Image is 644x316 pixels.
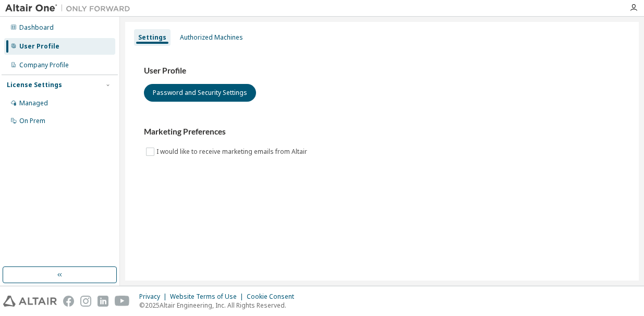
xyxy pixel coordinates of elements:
[144,66,620,76] h3: User Profile
[5,3,136,14] img: Altair One
[19,23,54,32] div: Dashboard
[247,293,300,301] div: Cookie Consent
[144,84,256,102] button: Password and Security Settings
[156,145,309,158] label: I would like to receive marketing emails from Altair
[19,61,69,69] div: Company Profile
[115,296,130,307] img: youtube.svg
[170,293,247,301] div: Website Terms of Use
[144,127,620,137] h3: Marketing Preferences
[19,117,45,125] div: On Prem
[98,296,108,307] img: linkedin.svg
[19,99,48,107] div: Managed
[139,293,170,301] div: Privacy
[139,301,300,310] p: © 2025 Altair Engineering, Inc. All Rights Reserved.
[63,296,74,307] img: facebook.svg
[180,33,243,42] div: Authorized Machines
[3,296,57,307] img: altair_logo.svg
[7,81,62,89] div: License Settings
[80,296,91,307] img: instagram.svg
[138,33,166,42] div: Settings
[19,42,59,51] div: User Profile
